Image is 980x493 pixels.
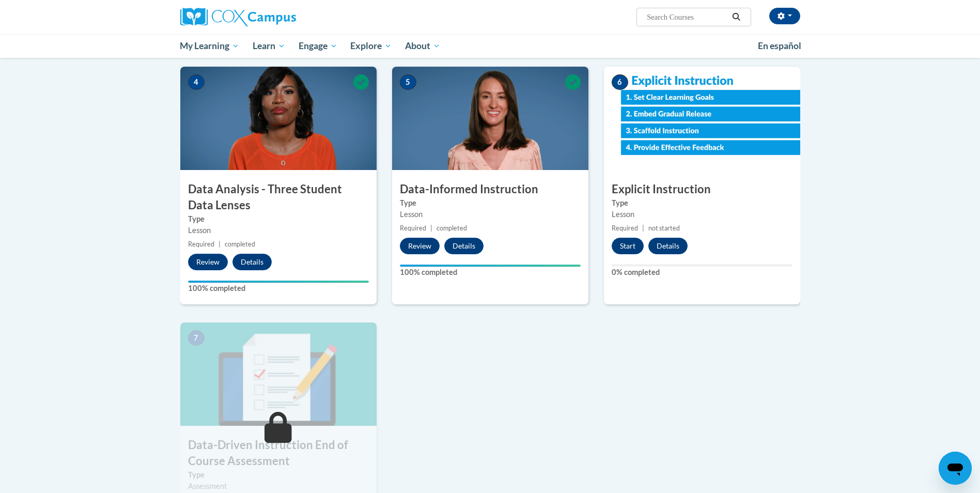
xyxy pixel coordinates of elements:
[188,330,205,346] span: 7
[612,224,638,232] span: Required
[232,254,272,270] button: Details
[180,181,377,213] h3: Data Analysis - Three Student Data Lenses
[188,213,369,225] label: Type
[646,11,728,23] input: Search Courses
[246,34,292,58] a: Learn
[728,11,744,23] button: Search
[174,34,246,58] a: My Learning
[344,34,398,58] a: Explore
[612,74,628,90] span: 6
[392,67,588,170] img: Course Image
[188,225,369,236] div: Lesson
[180,437,377,469] h3: Data-Driven Instruction End of Course Assessment
[612,267,792,278] label: 0% completed
[400,267,581,278] label: 100% completed
[188,74,205,90] span: 4
[612,209,792,220] div: Lesson
[350,40,392,52] span: Explore
[180,8,296,26] img: Cox Campus
[612,238,644,254] button: Start
[642,224,644,232] span: |
[180,40,239,52] span: My Learning
[604,67,800,170] img: Course Image
[188,283,369,294] label: 100% completed
[188,469,369,481] label: Type
[604,181,800,197] h3: Explicit Instruction
[188,240,214,248] span: Required
[430,224,432,232] span: |
[299,40,337,52] span: Engage
[400,197,581,209] label: Type
[188,281,369,283] div: Your progress
[188,254,228,270] button: Review
[769,8,800,24] button: Account Settings
[188,481,369,492] div: Assessment
[392,181,588,197] h3: Data-Informed Instruction
[219,240,221,248] span: |
[292,34,344,58] a: Engage
[939,452,972,485] iframe: Button to launch messaging window
[612,197,792,209] label: Type
[400,224,426,232] span: Required
[758,40,801,51] span: En español
[400,265,581,267] div: Your progress
[225,240,255,248] span: completed
[165,34,816,58] div: Main menu
[400,74,416,90] span: 5
[180,67,377,170] img: Course Image
[437,224,467,232] span: completed
[751,35,808,57] a: En español
[648,224,680,232] span: not started
[648,238,688,254] button: Details
[253,40,285,52] span: Learn
[180,322,377,426] img: Course Image
[398,34,447,58] a: About
[180,8,377,26] a: Cox Campus
[444,238,484,254] button: Details
[400,209,581,220] div: Lesson
[400,238,440,254] button: Review
[405,40,440,52] span: About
